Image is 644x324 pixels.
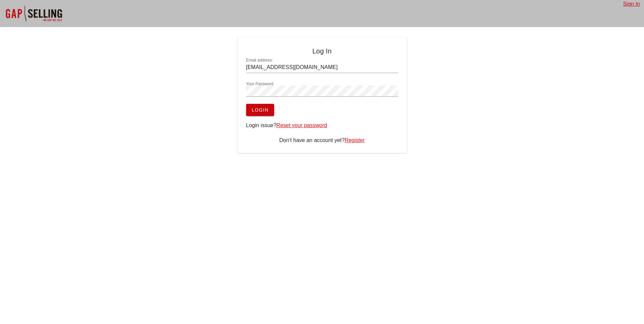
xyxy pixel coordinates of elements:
a: Sign In [623,1,640,7]
button: Login [246,104,274,116]
a: Register [344,137,365,143]
h4: Log In [246,46,398,56]
a: Reset your password [276,122,327,128]
div: Login issue? [246,121,398,130]
span: Login [252,107,269,113]
div: Don't have an account yet? [246,136,398,144]
label: Your Password: [246,82,275,87]
label: Email address: [246,58,273,63]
